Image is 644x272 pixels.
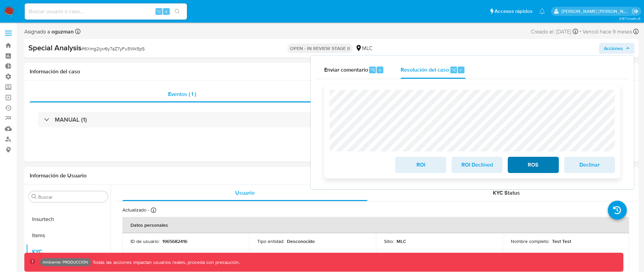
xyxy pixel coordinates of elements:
button: KYC [26,244,111,260]
span: ⌥ [156,8,161,15]
input: Buscar usuario o caso... [25,7,187,16]
p: OPEN - IN REVIEW STAGE II [287,44,353,53]
button: ROS [508,157,558,173]
button: Declinar [564,157,615,173]
button: Insurtech [26,211,111,227]
p: Tipo entidad : [257,238,284,244]
p: omar.guzman@mercadolibre.com.co [562,8,630,15]
span: r [460,67,462,73]
button: ROI [395,157,446,173]
span: ⌥ [451,67,456,73]
span: ROS [517,157,550,172]
b: oguzman [50,28,74,35]
div: Creado el: [DATE] [531,27,578,36]
button: Items [26,227,111,244]
a: Salir [632,8,639,15]
p: 1965682416 [162,238,187,244]
h3: MANUAL (1) [55,116,87,123]
button: ROI Declined [452,157,502,173]
input: Buscar [38,194,105,200]
button: Acciones [599,43,635,54]
p: Ambiente: PRODUCCIÓN [43,261,88,264]
span: Eventos ( 1 ) [168,90,196,98]
span: ROI Declined [460,157,494,172]
h1: Información de Usuario [30,172,87,179]
span: KYC Status [493,189,520,197]
p: Test Test [552,238,571,244]
a: Notificaciones [539,8,545,14]
p: Todas las acciones impactan usuarios reales, proceda con precaución. [91,259,240,266]
span: s [165,8,167,15]
button: Buscar [31,194,37,199]
span: Asignado a [24,28,74,35]
th: Datos personales [122,217,629,233]
p: Actualizado - [122,207,149,213]
span: Declinar [573,157,606,172]
span: Resolución del caso [401,66,449,73]
p: ID de usuario : [130,238,160,244]
span: Usuario [235,189,255,197]
p: Nombre completo : [511,238,549,244]
div: MANUAL (1) [38,112,625,127]
span: Venció hace 9 meses [582,28,632,35]
h1: Información del caso [30,68,633,75]
button: search-icon [170,7,184,16]
span: Acciones [604,43,623,54]
span: c [379,67,381,73]
span: ⌥ [370,67,375,73]
p: Sitio : [384,238,394,244]
div: MLC [355,45,373,52]
p: MLC [397,238,406,244]
p: Desconocido [287,238,315,244]
span: - [579,27,581,36]
b: Special Analysis [28,42,81,53]
span: Enviar comentario [324,66,368,73]
span: Accesos rápidos [495,8,532,15]
span: ROI [404,157,437,172]
span: # 6Xmg2ijxr6y7aZ7yFu5Wk5pS [81,45,145,52]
